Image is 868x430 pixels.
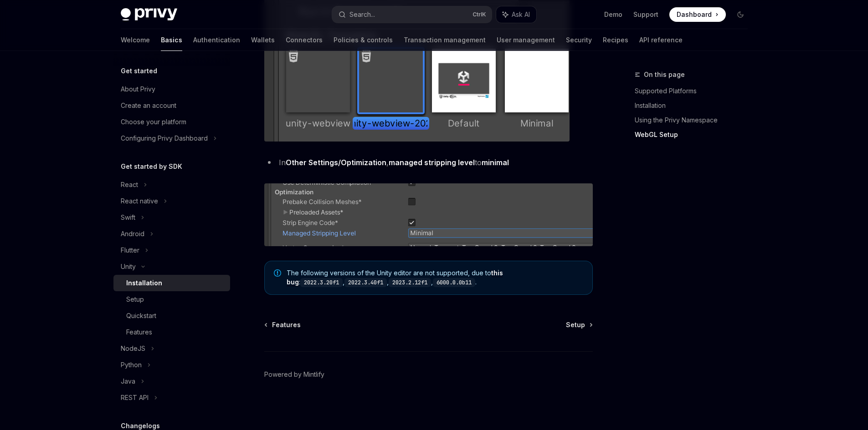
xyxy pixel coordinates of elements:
a: Security [566,29,592,51]
span: Features [272,320,301,329]
button: Toggle dark mode [733,7,748,22]
span: Setup [566,320,585,329]
a: Demo [604,10,622,19]
div: Setup [126,294,144,305]
div: Configuring Privy Dashboard [121,133,208,144]
a: Features [113,324,230,340]
div: Choose your platform [121,116,186,127]
button: Search...CtrlK [332,6,492,23]
a: Features [265,320,301,329]
a: Setup [566,320,592,329]
div: Flutter [121,245,139,256]
div: Python [121,359,142,370]
strong: managed stripping level [389,158,475,167]
a: Support [633,10,658,19]
span: Ask AI [512,10,530,19]
svg: Note [274,269,281,277]
a: API reference [639,29,683,51]
a: Policies & controls [334,29,393,51]
a: Dashboard [669,7,726,22]
a: Using the Privy Namespace [635,113,755,127]
div: Features [126,327,152,338]
div: Create an account [121,100,176,111]
span: On this page [644,69,685,80]
a: Authentication [193,29,240,51]
h5: Get started [121,66,157,76]
div: NodeJS [121,343,145,354]
div: Search... [349,9,375,20]
span: The following versions of the Unity editor are not supported, due to : , , , . [287,268,583,287]
img: dark logo [121,8,177,21]
code: 2022.3.40f1 [344,278,387,287]
a: Connectors [286,29,323,51]
div: Unity [121,261,136,272]
li: In , to [264,156,593,169]
a: Setup [113,291,230,308]
code: 6000.0.0b11 [433,278,475,287]
a: About Privy [113,81,230,97]
a: Welcome [121,29,150,51]
a: Installation [635,98,755,113]
code: 2023.2.12f1 [389,278,431,287]
a: Create an account [113,97,230,114]
a: User management [497,29,555,51]
div: React [121,179,138,190]
div: Quickstart [126,310,156,321]
strong: Other Settings/Optimization [286,158,386,167]
a: WebGL Setup [635,127,755,142]
a: Powered by Mintlify [264,370,324,379]
img: webview-stripping-settings [264,183,593,246]
strong: minimal [482,158,509,167]
a: Quickstart [113,308,230,324]
h5: Get started by SDK [121,161,182,172]
a: Installation [113,275,230,291]
button: Ask AI [496,6,536,23]
span: Dashboard [677,10,712,19]
a: Recipes [603,29,628,51]
div: About Privy [121,84,155,95]
a: this bug [287,269,503,286]
a: Choose your platform [113,114,230,130]
a: Wallets [251,29,275,51]
code: 2022.3.20f1 [300,278,343,287]
div: Installation [126,278,162,288]
div: React native [121,196,158,207]
div: Java [121,376,135,387]
a: Basics [161,29,182,51]
div: Android [121,228,144,239]
div: REST API [121,392,149,403]
span: Ctrl K [473,11,486,18]
a: Transaction management [404,29,486,51]
a: Supported Platforms [635,84,755,98]
div: Swift [121,212,135,223]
